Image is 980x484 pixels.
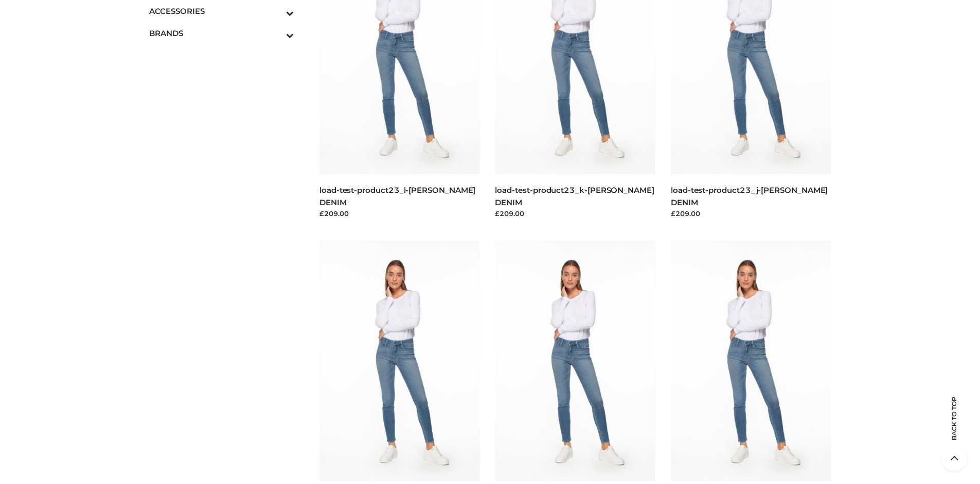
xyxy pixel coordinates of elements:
span: Back to top [941,415,967,440]
a: load-test-product23_k-[PERSON_NAME] DENIM [495,185,654,207]
a: load-test-product23_l-[PERSON_NAME] DENIM [319,185,475,207]
button: Toggle Submenu [258,22,294,44]
a: load-test-product23_j-[PERSON_NAME] DENIM [671,185,828,207]
div: £209.00 [495,208,655,219]
div: £209.00 [319,208,480,219]
div: £209.00 [671,208,831,219]
a: BRANDSToggle Submenu [149,22,294,44]
span: BRANDS [149,27,294,39]
span: ACCESSORIES [149,5,294,17]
